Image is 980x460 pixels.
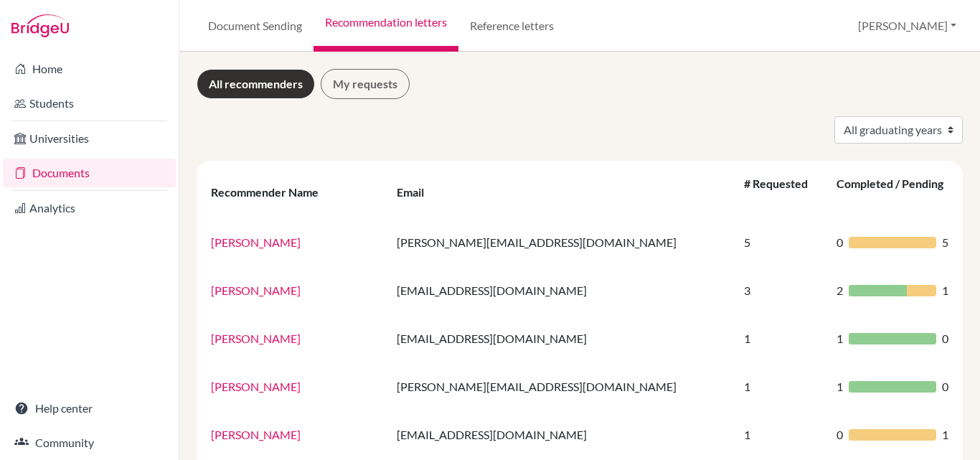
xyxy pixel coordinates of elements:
span: 1 [942,426,948,443]
td: 3 [735,266,827,314]
a: [PERSON_NAME] [211,283,301,297]
td: [PERSON_NAME][EMAIL_ADDRESS][DOMAIN_NAME] [388,362,735,410]
a: [PERSON_NAME] [211,380,301,393]
a: Analytics [3,194,176,222]
img: Bridge-U [11,14,69,37]
div: Recommender Name [211,185,333,199]
a: [PERSON_NAME] [211,235,301,249]
span: 1 [942,282,948,299]
a: Home [3,55,176,83]
td: [EMAIL_ADDRESS][DOMAIN_NAME] [388,410,735,459]
div: Completed / Pending [837,177,943,207]
a: [PERSON_NAME] [211,428,301,441]
span: 2 [837,282,843,299]
button: [PERSON_NAME] [852,12,963,39]
td: [PERSON_NAME][EMAIL_ADDRESS][DOMAIN_NAME] [388,218,735,266]
td: 5 [735,218,827,266]
a: Community [3,428,176,457]
a: Documents [3,159,176,187]
a: Help center [3,394,176,423]
td: 1 [735,362,827,410]
span: 0 [837,234,843,251]
a: Universities [3,124,176,153]
td: 1 [735,314,827,362]
td: 1 [735,410,827,459]
span: 1 [837,378,843,395]
td: [EMAIL_ADDRESS][DOMAIN_NAME] [388,266,735,314]
span: 1 [837,330,843,347]
td: [EMAIL_ADDRESS][DOMAIN_NAME] [388,314,735,362]
a: All recommenders [197,69,315,99]
span: 0 [837,426,843,443]
a: My requests [321,69,410,99]
a: Students [3,89,176,118]
div: Email [397,185,438,199]
div: # Requested [744,177,808,207]
span: 0 [942,378,948,395]
span: 0 [942,330,948,347]
a: [PERSON_NAME] [211,332,301,345]
span: 5 [942,234,948,251]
